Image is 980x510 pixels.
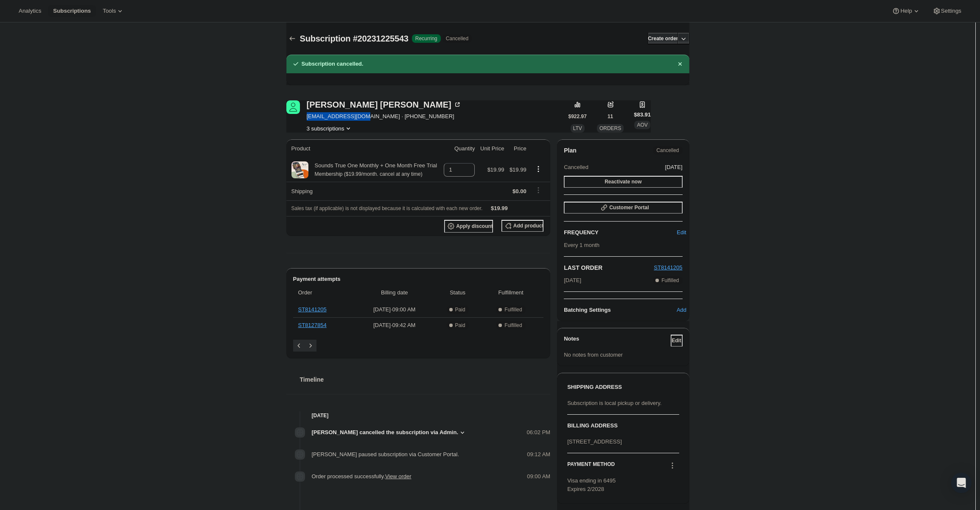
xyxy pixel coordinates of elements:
button: Reactivate now [564,176,682,188]
h4: [DATE] [286,411,551,420]
nav: Pagination [293,340,544,352]
span: [DATE] [665,163,683,172]
button: Edit [676,226,688,239]
span: Analytics [19,8,41,14]
span: Cancelled [446,35,468,42]
span: Help [900,8,912,14]
h2: Payment attempts [293,275,544,283]
span: Add product [513,222,543,229]
button: Customer Portal [564,202,682,213]
button: Shipping actions [532,186,545,195]
span: Settings [941,8,961,14]
h6: Batching Settings [564,306,680,314]
span: 09:12 AM [527,450,550,459]
span: Cancelled [656,147,679,154]
span: $83.91 [634,111,651,119]
button: Add [676,303,688,317]
span: Tools [103,8,116,14]
button: Edit [671,335,683,346]
button: Add product [501,220,543,232]
button: Create order [648,33,678,44]
h2: LAST ORDER [564,263,654,272]
span: [DATE] [564,276,581,285]
button: Help [887,5,925,17]
span: Reactivate now [605,178,641,185]
span: [PERSON_NAME] paused subscription via Customer Portal. [312,451,459,457]
a: ST8141205 [298,306,327,313]
div: Open Intercom Messenger [951,473,972,493]
span: Create order [648,35,678,42]
a: ST8127854 [298,322,327,328]
h3: BILLING ADDRESS [567,421,679,430]
span: [EMAIL_ADDRESS][DOMAIN_NAME] · [PHONE_NUMBER] [307,112,462,121]
span: Sales tax (if applicable) is not displayed because it is calculated with each new order. [291,205,483,211]
a: ST8141205 [654,264,682,271]
h2: Subscription cancelled. [302,60,364,68]
th: Product [286,139,441,158]
span: [DATE] · 09:42 AM [357,321,432,330]
h3: PAYMENT METHOD [567,461,615,472]
span: $922.97 [568,113,587,120]
a: View order [385,473,412,480]
button: Analytics [14,5,46,17]
th: Quantity [441,139,478,158]
button: Product actions [532,164,545,174]
span: LTV [573,125,582,131]
span: Brenda Friesen [286,100,300,114]
span: Paid [455,322,465,329]
span: [DATE] · 09:00 AM [357,305,432,314]
span: $19.99 [491,205,508,211]
h2: FREQUENCY [564,228,680,237]
button: Tools [98,5,129,17]
th: Price [507,139,529,158]
span: Add [677,306,686,314]
h2: Plan [564,146,577,155]
span: Every 1 month [564,242,599,248]
button: Product actions [307,124,353,133]
h3: SHIPPING ADDRESS [567,383,679,391]
span: [STREET_ADDRESS] [567,438,622,445]
h2: Timeline [300,375,551,384]
button: $922.97 [568,111,587,122]
span: ORDERS [599,125,621,131]
span: Cancelled [564,163,588,172]
span: Apply discount [456,223,493,230]
span: [PERSON_NAME] cancelled the subscription via Admin. [312,428,459,437]
span: No notes from customer [564,352,623,358]
span: Status [437,288,478,297]
span: Subscriptions [53,8,91,14]
button: Dismiss notification [674,58,686,70]
button: Settings [927,5,966,17]
div: [PERSON_NAME] [PERSON_NAME] [307,100,462,109]
span: 11 [608,113,613,120]
th: Order [293,283,355,302]
span: Billing date [357,288,432,297]
button: [PERSON_NAME] cancelled the subscription via Admin. [312,428,467,437]
button: Subscriptions [48,5,96,17]
button: Apply discount [444,220,493,233]
img: product img [291,161,308,178]
span: Subscription #20231225543 [300,34,409,43]
th: Unit Price [477,139,507,158]
span: Fulfilled [504,322,522,329]
span: Order processed successfully. [312,473,412,480]
button: 11 [605,111,616,122]
div: Sounds True One Monthly + One Month Free Trial [308,161,437,178]
span: Visa ending in 6495 Expires 2/2028 [567,477,616,492]
span: Edit [672,337,681,344]
span: Fulfilled [504,306,522,313]
span: $0.00 [512,188,526,194]
span: 09:00 AM [527,472,550,481]
button: Subscriptions [286,33,298,44]
th: Shipping [286,182,441,200]
h3: Notes [564,335,670,346]
span: Subscription is local pickup or delivery. [567,400,661,406]
button: ST8141205 [654,263,682,272]
span: Edit [677,228,686,237]
span: $19.99 [487,166,504,173]
span: Recurring [415,35,437,42]
span: $19.99 [510,166,526,173]
span: Paid [455,306,465,313]
span: Customer Portal [609,204,649,211]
